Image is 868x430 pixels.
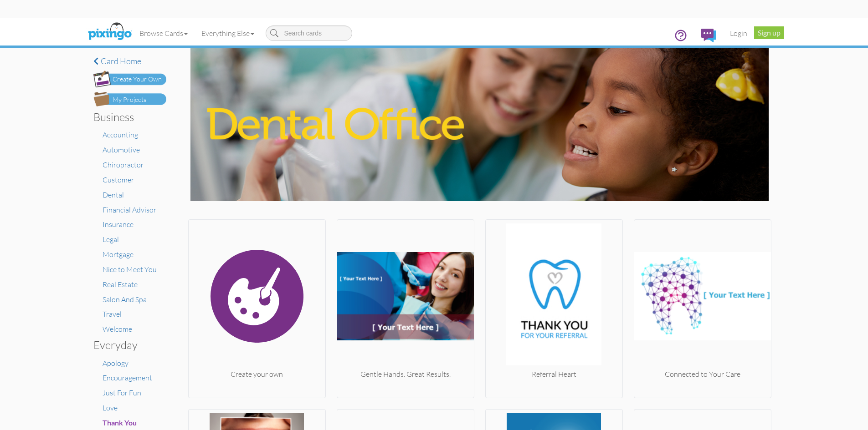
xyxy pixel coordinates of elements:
[103,160,144,169] a: Chiropractor
[103,175,134,184] a: Customer
[103,309,122,319] a: Travel
[701,29,716,42] img: comments.svg
[634,223,771,369] img: 20250822-171350-7db2817c8ff9-250.png
[190,48,769,201] img: dental.jpg
[103,250,134,259] a: Mortgage
[103,295,147,304] a: Salon And Spa
[93,57,166,66] a: Card home
[195,22,261,45] a: Everything Else
[103,220,134,229] a: Insurance
[103,388,141,397] a: Just For Fun
[86,20,134,43] img: pixingo logo
[103,265,157,274] a: Nice to Meet You
[103,280,138,289] a: Real Estate
[103,324,132,334] a: Welcome
[723,22,754,45] a: Login
[113,75,162,84] div: Create Your Own
[93,339,159,351] h3: Everyday
[337,369,474,379] div: Gentle Hands. Great Results.
[103,145,140,154] a: Automotive
[103,235,119,244] a: Legal
[337,223,474,369] img: 20250825-213010-95cbbe2e4854-250.png
[634,369,771,379] div: Connected to Your Care
[103,373,152,382] a: Encouragement
[103,403,118,412] a: Love
[103,205,156,214] a: Financial Advisor
[93,111,159,123] h3: Business
[93,92,166,106] img: my-projects-button.png
[486,223,622,369] img: 20220209-210942-29536c1d93ad-250.jpg
[133,22,195,45] a: Browse Cards
[103,418,137,427] a: Thank You
[754,26,784,39] a: Sign up
[103,359,128,368] a: Apology
[93,71,166,87] img: create-own-button.png
[266,25,352,41] input: Search cards
[189,223,325,369] img: create.svg
[103,190,124,199] a: Dental
[189,369,325,379] div: Create your own
[486,369,622,379] div: Referral Heart
[113,95,146,105] div: My Projects
[103,130,138,139] a: Accounting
